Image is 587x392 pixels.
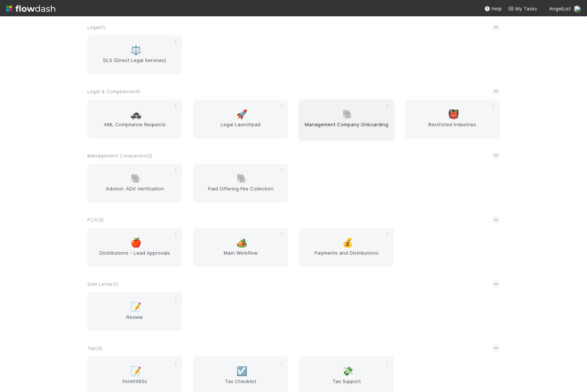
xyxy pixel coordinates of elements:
[342,238,353,248] span: 💰
[408,121,497,135] span: Restricted Industries
[130,174,142,183] span: 🐘
[90,249,179,264] span: Distributions - Lead Approvals
[236,366,247,376] span: ☑️
[87,164,182,203] a: 🐘Advisor: ADV Verification
[196,121,285,135] span: Legal Launchpad
[130,110,142,119] span: 🚓
[508,6,537,12] span: My Tasks
[130,45,142,55] span: ⚖️
[193,99,288,138] a: 🚀Legal Launchpad
[302,121,391,135] span: Management Company Onboarding
[90,185,179,200] span: Advisor: ADV Verification
[193,228,288,267] a: 🏕️Main Workflow
[236,238,247,248] span: 🏕️
[87,281,119,287] span: Side Letter ( 1 )
[87,99,182,138] a: 🚓AML Compliance Requests
[193,164,288,203] a: 🐘Paid Offering Fee Collection
[87,35,182,74] a: ⚖️DLS (Direct Legal Services)
[508,5,537,12] a: My Tasks
[87,228,182,267] a: 🍎Distributions - Lead Approvals
[87,345,102,351] span: Tax ( 3 )
[87,153,152,159] span: Management Companies ( 2 )
[90,56,179,71] span: DLS (Direct Legal Services)
[236,110,247,119] span: 🚀
[236,174,247,183] span: 🐘
[299,99,394,138] a: 🐘Management Company Onboarding
[87,292,182,331] a: 📝Review
[130,302,142,312] span: 📝
[6,2,55,15] img: logo-inverted-e16ddd16eac7371096b0.svg
[196,249,285,264] span: Main Workflow
[342,110,353,119] span: 🐘
[574,5,581,13] img: avatar_eed832e9-978b-43e4-b51e-96e46fa5184b.png
[405,99,500,138] a: 👹Restricted Industries
[484,5,502,12] div: Help
[130,366,142,376] span: 📝
[87,217,104,223] span: PCA ( 3 )
[196,185,285,200] span: Paid Offering Fee Collection
[342,366,353,376] span: 💸
[302,249,391,264] span: Payments and Distributions
[90,313,179,328] span: Review
[87,88,140,94] span: Legal & Compliance ( 4 )
[448,110,459,119] span: 👹
[130,238,142,248] span: 🍎
[549,6,571,12] span: AngelList
[299,228,394,267] a: 💰Payments and Distributions
[90,121,179,135] span: AML Compliance Requests
[87,24,106,30] span: Legal ( 1 )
